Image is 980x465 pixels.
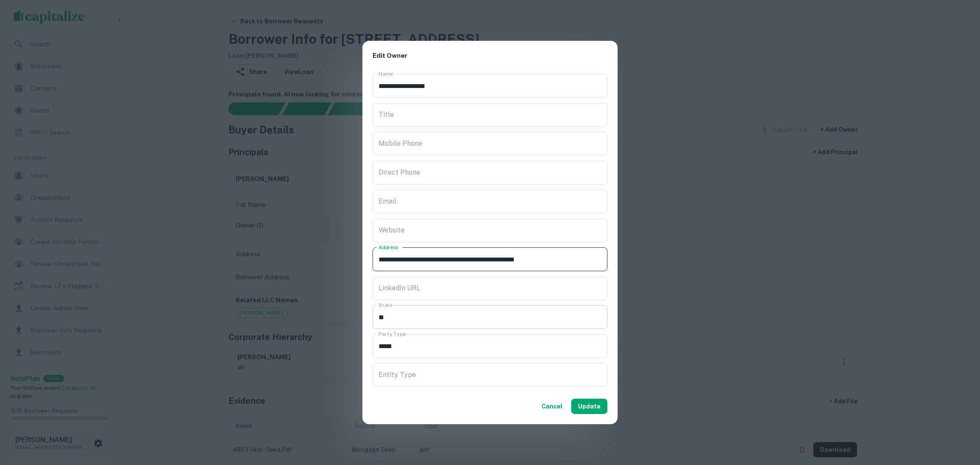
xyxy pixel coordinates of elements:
[379,244,398,251] label: Address
[379,330,406,337] label: Party Type
[538,399,566,414] button: Cancel
[362,41,618,71] h2: Edit Owner
[571,399,607,414] button: Update
[937,397,980,438] iframe: Chat Widget
[379,301,392,309] label: State
[379,70,393,77] label: Name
